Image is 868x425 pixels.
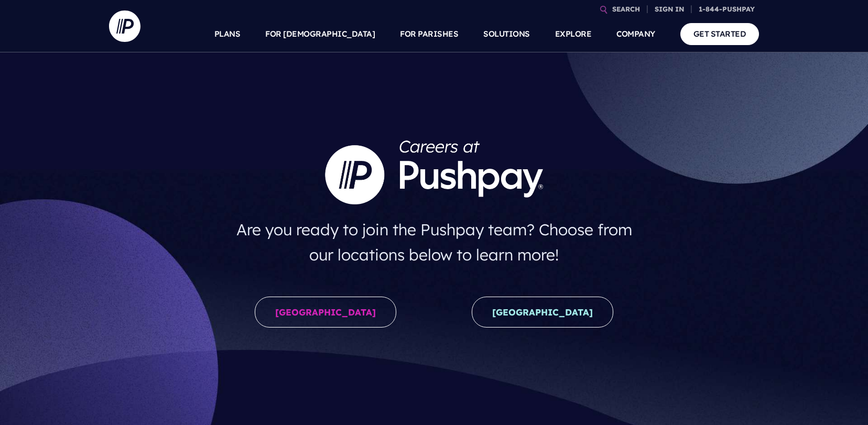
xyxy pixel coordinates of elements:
[226,213,643,271] h4: Are you ready to join the Pushpay team? Choose from our locations below to learn more!
[483,16,530,52] a: SOLUTIONS
[400,16,458,52] a: FOR PARISHES
[680,23,759,45] a: GET STARTED
[472,297,613,328] a: [GEOGRAPHIC_DATA]
[265,16,375,52] a: FOR [DEMOGRAPHIC_DATA]
[214,16,241,52] a: PLANS
[555,16,592,52] a: EXPLORE
[616,16,655,52] a: COMPANY
[255,297,396,328] a: [GEOGRAPHIC_DATA]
